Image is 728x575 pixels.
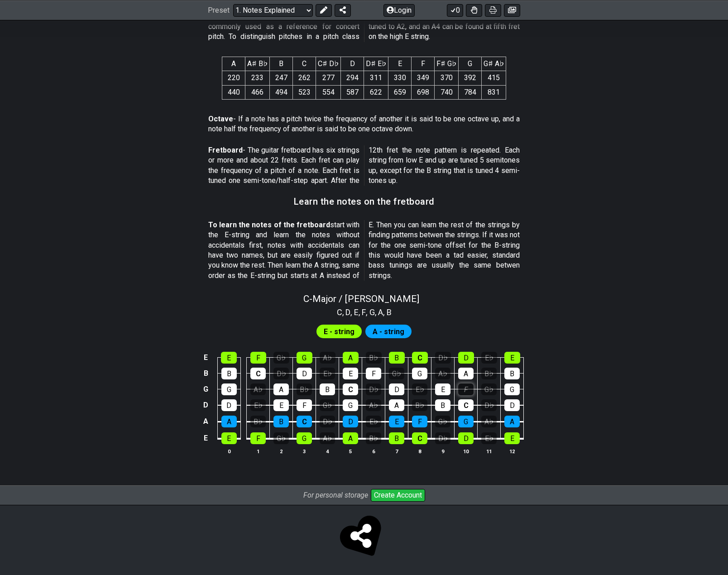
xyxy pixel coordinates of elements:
[373,325,404,338] span: First enable full edit mode to edit
[221,368,237,379] div: B
[221,383,237,395] div: G
[482,85,506,99] td: 831
[364,57,388,71] th: D♯ E♭
[435,399,450,411] div: B
[303,491,368,499] i: For personal storage
[366,399,381,411] div: A♭
[447,4,463,16] button: 0
[482,57,506,71] th: G♯ A♭
[221,352,237,364] div: E
[201,397,211,413] td: D
[273,352,289,364] div: G♭
[320,352,335,364] div: A♭
[343,383,358,395] div: C
[273,416,289,427] div: B
[481,383,497,395] div: G♭
[341,71,364,85] td: 294
[459,71,482,85] td: 392
[504,383,520,395] div: G
[342,517,386,561] span: Click to store and share!
[458,383,474,395] div: F
[341,85,364,99] td: 587
[371,489,425,502] button: Create Account
[293,57,316,71] th: C
[293,71,316,85] td: 262
[408,446,431,456] th: 8
[343,416,358,427] div: D
[435,57,459,71] th: F♯ G♭
[221,416,237,427] div: A
[388,71,412,85] td: 330
[354,306,359,318] span: E
[412,383,427,395] div: E♭
[412,432,427,444] div: C
[343,352,359,364] div: A
[412,71,435,85] td: 349
[412,57,435,71] th: F
[435,368,450,379] div: A♭
[250,416,266,427] div: B♭
[208,114,520,134] p: - If a note has a pitch twice the frequency of another it is said to be one octave up, and a note...
[320,432,335,444] div: A♭
[324,325,354,338] span: First enable full edit mode to edit
[458,416,474,427] div: G
[412,399,427,411] div: B♭
[366,383,381,395] div: D♭
[316,71,341,85] td: 277
[375,306,378,318] span: ,
[387,306,392,318] span: B
[221,399,237,411] div: D
[337,306,342,318] span: C
[297,432,312,444] div: G
[341,57,364,71] th: D
[320,368,335,379] div: E♭
[485,4,501,16] button: Print
[366,432,381,444] div: B♭
[342,306,346,318] span: ,
[294,196,435,206] h3: Learn the notes on the fretboard
[270,85,293,99] td: 494
[359,306,362,318] span: ,
[335,4,351,16] button: Share Preset
[435,432,450,444] div: D♭
[504,432,520,444] div: E
[388,85,412,99] td: 659
[320,416,335,427] div: D♭
[297,383,312,395] div: B♭
[504,368,520,379] div: B
[343,368,358,379] div: E
[201,413,211,430] td: A
[345,306,350,318] span: D
[201,365,211,381] td: B
[435,85,459,99] td: 740
[482,71,506,85] td: 415
[208,220,330,229] strong: To learn the notes of the fretboard
[250,368,266,379] div: C
[245,71,270,85] td: 233
[458,368,474,379] div: A
[364,85,388,99] td: 622
[270,71,293,85] td: 247
[412,85,435,99] td: 698
[201,381,211,397] td: G
[297,416,312,427] div: C
[435,352,451,364] div: D♭
[273,383,289,395] div: A
[316,446,339,456] th: 4
[333,304,396,319] section: Scale pitch classes
[362,446,385,456] th: 6
[217,446,240,456] th: 0
[435,383,450,395] div: E
[389,368,404,379] div: G♭
[222,85,245,99] td: 440
[316,85,341,99] td: 554
[369,306,375,318] span: G
[435,416,450,427] div: G♭
[250,352,266,364] div: F
[362,306,366,318] span: F
[504,399,520,411] div: D
[366,416,381,427] div: E♭
[320,383,335,395] div: B
[458,352,474,364] div: D
[389,416,404,427] div: E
